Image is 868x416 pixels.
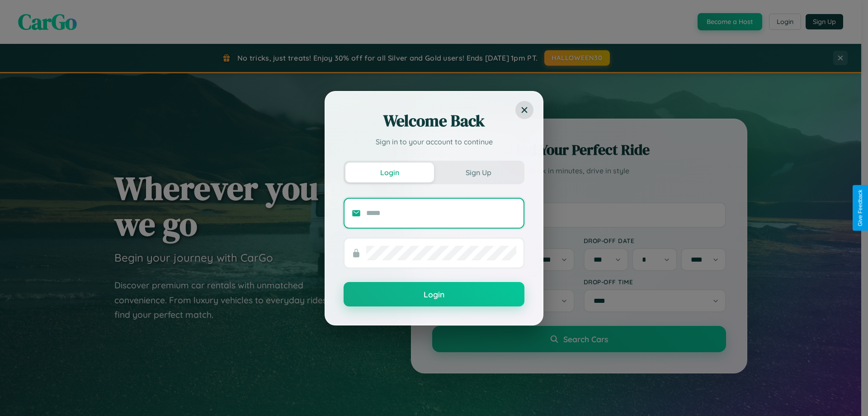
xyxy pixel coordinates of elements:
[345,163,434,182] button: Login
[344,136,524,147] p: Sign in to your account to continue
[344,110,524,132] h2: Welcome Back
[857,190,863,226] div: Give Feedback
[434,163,523,182] button: Sign Up
[344,282,524,306] button: Login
